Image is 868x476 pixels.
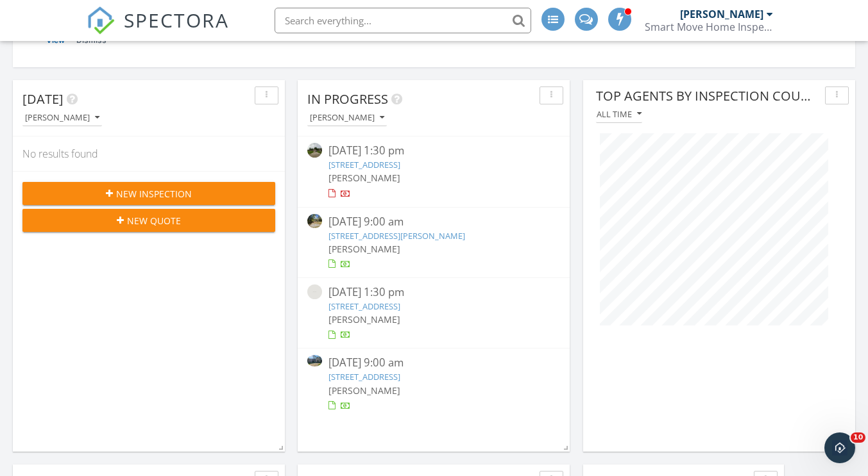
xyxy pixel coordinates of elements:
a: [STREET_ADDRESS] [328,300,400,312]
a: [DATE] 1:30 pm [STREET_ADDRESS] [PERSON_NAME] [307,284,560,341]
iframe: Intercom live chat [824,432,855,463]
div: [DATE] 9:00 am [328,214,539,230]
span: [PERSON_NAME] [328,172,400,184]
button: [PERSON_NAME] [307,110,387,127]
div: [DATE] 9:00 am [328,355,539,371]
span: In Progress [307,90,388,108]
input: Search everything... [275,8,531,33]
a: SPECTORA [87,17,229,44]
a: [STREET_ADDRESS][PERSON_NAME] [328,230,465,242]
button: New Quote [22,209,275,232]
span: New Quote [127,214,181,227]
img: 9552038%2Fcover_photos%2FcY2M5bpILcwsT4JrD732%2Fsmall.jpg [307,355,322,366]
span: [PERSON_NAME] [328,243,400,255]
button: New Inspection [22,182,275,205]
img: streetview [307,284,322,299]
span: New Inspection [116,187,192,201]
div: Top Agents by Inspection Count [596,86,820,106]
img: streetview [307,143,322,158]
a: [DATE] 1:30 pm [STREET_ADDRESS] [PERSON_NAME] [307,143,560,200]
span: [DATE] [22,90,64,108]
div: Smart Move Home Inspections, LLC LHI#11201 [645,21,773,33]
div: [DATE] 1:30 pm [328,284,539,300]
div: [PERSON_NAME] [680,8,763,21]
div: All time [597,110,642,119]
img: The Best Home Inspection Software - Spectora [87,6,115,35]
span: [PERSON_NAME] [328,313,400,325]
div: [PERSON_NAME] [25,113,99,122]
span: [PERSON_NAME] [328,384,400,397]
div: [DATE] 1:30 pm [328,143,539,159]
button: [PERSON_NAME] [22,110,102,127]
div: No results found [13,136,285,171]
a: [STREET_ADDRESS] [328,371,400,382]
button: All time [596,106,642,123]
img: streetview [307,214,322,229]
a: [STREET_ADDRESS] [328,159,400,170]
a: [DATE] 9:00 am [STREET_ADDRESS] [PERSON_NAME] [307,355,560,412]
a: [DATE] 9:00 am [STREET_ADDRESS][PERSON_NAME] [PERSON_NAME] [307,214,560,271]
span: 10 [851,432,865,443]
div: [PERSON_NAME] [310,113,384,122]
span: SPECTORA [124,6,229,33]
